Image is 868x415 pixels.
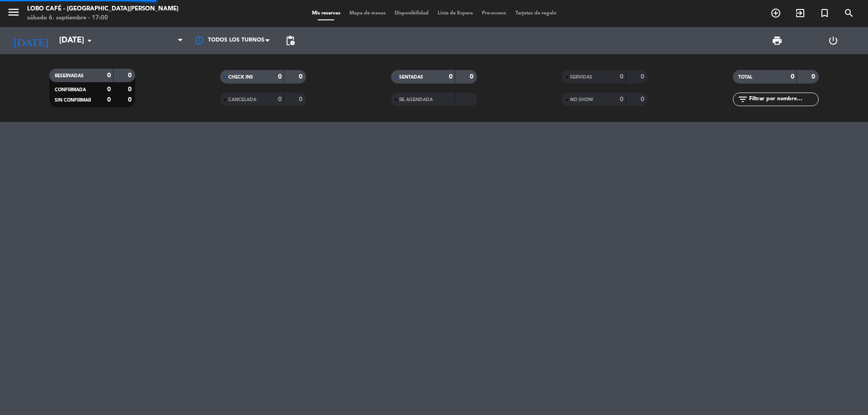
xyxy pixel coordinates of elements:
i: [DATE] [7,31,55,51]
strong: 0 [641,74,646,80]
strong: 0 [107,72,111,79]
span: Mis reservas [307,11,345,16]
strong: 0 [107,86,111,93]
strong: 0 [299,74,304,80]
span: RESERVADAS [55,74,84,78]
i: turned_in_not [819,8,830,19]
span: SERVIDAS [570,75,592,79]
strong: 0 [620,96,623,103]
strong: 0 [128,86,133,93]
i: arrow_drop_down [84,35,95,46]
span: Disponibilidad [390,11,433,16]
strong: 0 [470,74,475,80]
span: Pre-acceso [477,11,511,16]
strong: 0 [811,74,817,80]
strong: 0 [620,74,623,80]
button: menu [7,5,20,22]
strong: 0 [641,96,646,103]
strong: 0 [107,97,111,103]
span: Mapa de mesas [345,11,390,16]
strong: 0 [128,97,133,103]
i: filter_list [737,94,748,105]
span: SIN CONFIRMAR [55,98,91,103]
i: power_settings_new [828,35,839,46]
strong: 0 [299,96,304,103]
strong: 0 [278,74,282,80]
span: Lista de Espera [433,11,477,16]
i: search [844,8,854,19]
div: Lobo Café - [GEOGRAPHIC_DATA][PERSON_NAME] [27,5,179,14]
span: CONFIRMADA [55,88,86,92]
div: sábado 6. septiembre - 17:00 [27,14,179,23]
strong: 0 [128,72,133,79]
div: LOG OUT [805,27,861,54]
span: Tarjetas de regalo [511,11,561,16]
span: pending_actions [285,35,296,46]
span: NO SHOW [570,98,593,102]
span: CANCELADA [228,98,256,102]
span: CHECK INS [228,75,253,79]
span: SENTADAS [399,75,423,79]
input: Filtrar por nombre... [748,94,818,104]
i: menu [7,5,20,19]
strong: 0 [791,74,794,80]
span: RE AGENDADA [399,98,433,102]
strong: 0 [449,74,453,80]
i: add_circle_outline [770,8,781,19]
span: print [772,35,783,46]
i: exit_to_app [795,8,806,19]
span: TOTAL [738,75,752,79]
strong: 0 [278,96,282,103]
